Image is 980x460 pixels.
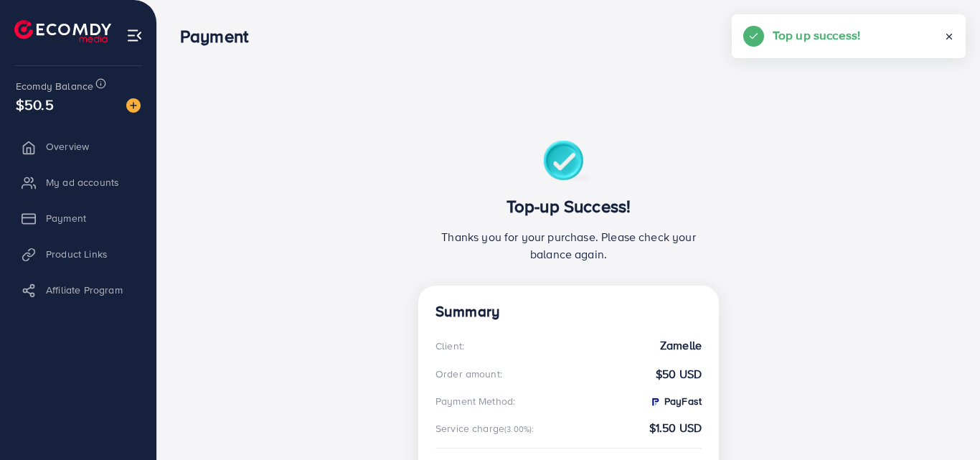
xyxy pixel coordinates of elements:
h5: Top up success! [773,26,860,44]
div: Client: [435,339,464,353]
img: PayFast [649,396,661,408]
h3: Payment [180,26,260,47]
strong: $50 USD [656,366,702,382]
div: Order amount: [435,367,502,381]
p: Thanks you for your purchase. Please check your balance again. [435,228,702,263]
div: Payment Method: [435,394,515,408]
img: success [543,141,594,184]
h3: Top-up Success! [435,196,702,217]
strong: PayFast [649,394,702,408]
strong: Zamelle [660,337,702,354]
img: image [126,98,141,113]
span: Ecomdy Balance [16,79,93,93]
small: (3.00%): [504,423,534,435]
img: menu [126,27,143,44]
div: Service charge [435,421,539,436]
img: logo [14,20,111,42]
span: $50.5 [16,94,54,115]
h4: Summary [435,303,702,321]
strong: $1.50 USD [649,420,702,436]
